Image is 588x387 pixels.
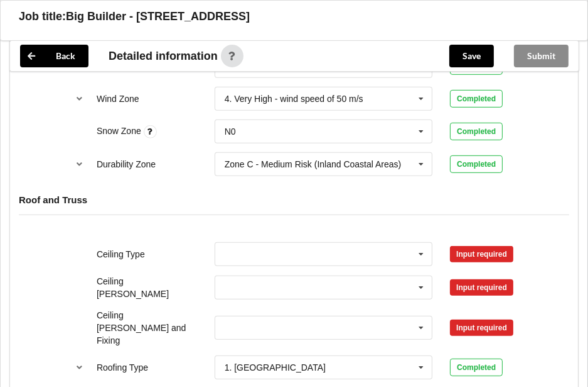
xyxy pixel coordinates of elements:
[19,194,569,206] h4: Roof and Truss
[225,94,363,103] div: 4. Very High - wind speed of 50 m/s
[450,279,513,296] div: Input required
[19,9,66,24] h3: Job title:
[20,45,88,67] button: Back
[97,362,148,373] label: Roofing Type
[450,246,513,262] div: Input required
[450,359,503,376] div: Completed
[67,356,92,379] button: reference-toggle
[450,90,503,108] div: Completed
[97,310,186,345] label: Ceiling [PERSON_NAME] and Fixing
[225,160,402,169] div: Zone C - Medium Risk (Inland Coastal Areas)
[450,123,503,140] div: Completed
[450,320,513,336] div: Input required
[97,276,169,299] label: Ceiling [PERSON_NAME]
[225,363,326,372] div: 1. [GEOGRAPHIC_DATA]
[97,94,139,104] label: Wind Zone
[97,126,144,136] label: Snow Zone
[225,127,236,136] div: N0
[66,9,250,24] h3: Big Builder - [STREET_ADDRESS]
[67,87,92,110] button: reference-toggle
[97,159,156,169] label: Durability Zone
[449,45,494,67] button: Save
[450,155,503,173] div: Completed
[109,50,218,62] span: Detailed information
[67,153,92,176] button: reference-toggle
[97,249,145,259] label: Ceiling Type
